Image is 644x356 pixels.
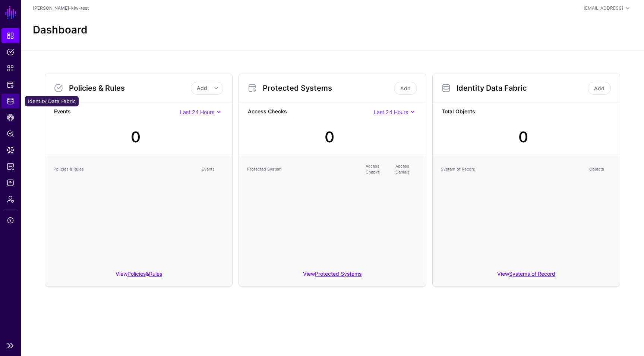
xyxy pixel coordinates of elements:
span: Reports [7,163,14,170]
a: Logs [1,175,19,190]
div: View [433,265,620,287]
span: Admin [7,195,14,203]
a: [PERSON_NAME]-kiw-test [33,5,89,11]
th: Policies & Rules [50,159,198,179]
a: Data Lens [1,143,19,158]
a: Add [394,82,417,95]
strong: Events [54,107,180,117]
h3: Identity Data Fabric [457,84,586,93]
a: Snippets [1,61,19,76]
div: 0 [131,126,141,148]
span: Logs [7,179,14,187]
a: Protected Systems [315,271,362,277]
div: 0 [518,126,528,148]
a: Add [588,82,611,95]
strong: Access Checks [248,107,374,117]
div: [EMAIL_ADDRESS] [584,5,623,12]
span: Last 24 Hours [374,109,408,115]
a: CAEP Hub [1,110,19,125]
th: Events [198,159,228,179]
span: Add [197,85,207,91]
h3: Policies & Rules [69,84,191,93]
strong: Total Objects [442,107,611,117]
span: Policy Lens [7,130,14,137]
span: Last 24 Hours [180,109,214,115]
div: Identity Data Fabric [25,96,79,107]
span: Policies [7,48,14,56]
a: SGNL [4,4,17,21]
span: Data Lens [7,146,14,154]
a: Admin [1,192,19,207]
a: Identity Data Fabric [1,94,19,109]
th: Protected System [243,159,362,179]
th: Access Checks [362,159,392,179]
span: Protected Systems [7,81,14,88]
div: View & [45,265,232,287]
a: Dashboard [1,28,19,43]
a: Policies [127,271,146,277]
a: Systems of Record [509,271,555,277]
a: Reports [1,159,19,174]
a: Policies [1,45,19,59]
span: Identity Data Fabric [7,97,14,105]
th: Access Denials [392,159,422,179]
span: Support [7,217,14,224]
a: Rules [149,271,162,277]
a: Policy Lens [1,126,19,141]
span: Dashboard [7,32,14,39]
h2: Dashboard [33,24,88,36]
th: System of Record [437,159,585,179]
th: Objects [585,159,615,179]
span: Snippets [7,65,14,72]
a: Protected Systems [1,77,19,92]
div: 0 [325,126,334,148]
span: CAEP Hub [7,114,14,121]
div: View [239,265,426,287]
h3: Protected Systems [263,84,392,93]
